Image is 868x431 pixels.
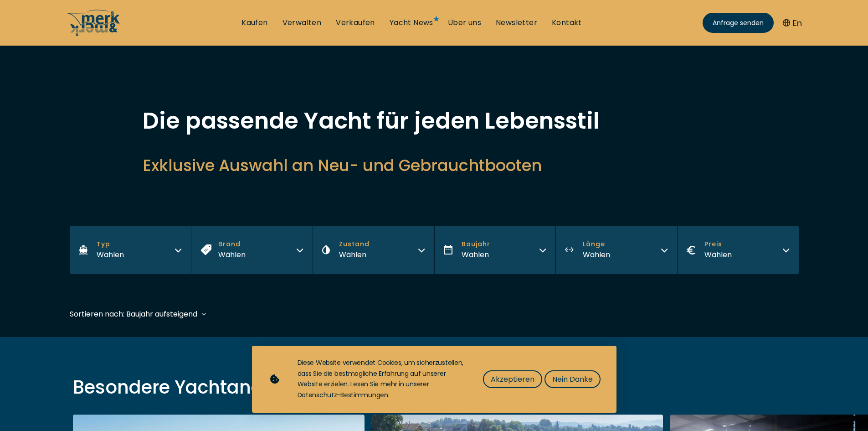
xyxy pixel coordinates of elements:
[434,226,556,274] button: BaujahrWählen
[491,374,534,385] span: Akzeptieren
[339,239,370,249] span: Zustand
[97,239,124,249] span: Typ
[462,239,490,249] span: Baujahr
[191,226,313,274] button: BrandWählen
[448,18,481,28] a: Über uns
[677,226,799,274] button: PreisWählen
[496,18,537,28] a: Newsletter
[390,18,433,28] a: Yacht News
[313,226,434,274] button: ZustandWählen
[704,239,732,249] span: Preis
[70,226,191,274] button: TypWählen
[97,249,124,260] div: Wählen
[282,18,322,28] a: Verwalten
[483,370,542,388] button: Akzeptieren
[555,226,677,274] button: LängeWählen
[336,18,375,28] a: Verkaufen
[143,109,726,132] h1: Die passende Yacht für jeden Lebensstil
[241,18,267,28] a: Kaufen
[298,358,465,401] div: Diese Website verwendet Cookies, um sicherzustellen, dass Sie die bestmögliche Erfahrung auf unse...
[704,249,732,260] div: Wählen
[544,370,601,388] button: Nein Danke
[583,239,610,249] span: Länge
[218,249,246,260] div: Wählen
[552,374,593,385] span: Nein Danke
[143,154,726,177] h2: Exklusive Auswahl an Neu- und Gebrauchtbooten
[462,249,490,260] div: Wählen
[298,390,388,400] a: Datenschutz-Bestimmungen
[552,18,582,28] a: Kontakt
[339,249,370,260] div: Wählen
[583,249,610,260] div: Wählen
[713,18,764,28] span: Anfrage senden
[70,308,197,320] div: Sortieren nach: Baujahr aufsteigend
[218,239,246,249] span: Brand
[703,13,774,33] a: Anfrage senden
[783,17,802,29] button: En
